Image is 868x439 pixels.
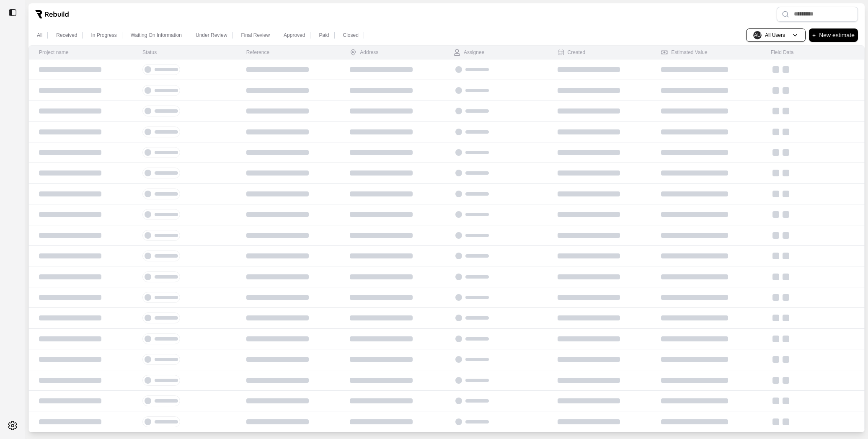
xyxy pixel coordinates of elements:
p: Received [56,32,77,39]
div: Created [558,49,586,56]
p: All [37,32,42,39]
p: Under Review [196,32,227,39]
p: + [812,30,816,40]
p: Final Review [241,32,270,39]
div: Estimated Value [661,49,708,56]
div: Status [142,49,157,56]
div: Field Data [771,49,794,56]
p: All Users [765,32,785,39]
button: +New estimate [809,28,858,42]
p: Paid [319,32,329,39]
div: Reference [246,49,269,56]
img: Rebuild [35,10,69,18]
p: Approved [284,32,305,39]
p: In Progress [91,32,116,39]
p: Closed [343,32,359,39]
button: AUAll Users [746,28,806,42]
div: Address [350,49,378,56]
img: toggle sidebar [8,8,17,17]
p: New estimate [819,30,855,40]
div: Assignee [454,49,484,56]
p: Waiting On Information [131,32,182,39]
span: AU [753,31,762,39]
div: Project name [39,49,69,56]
